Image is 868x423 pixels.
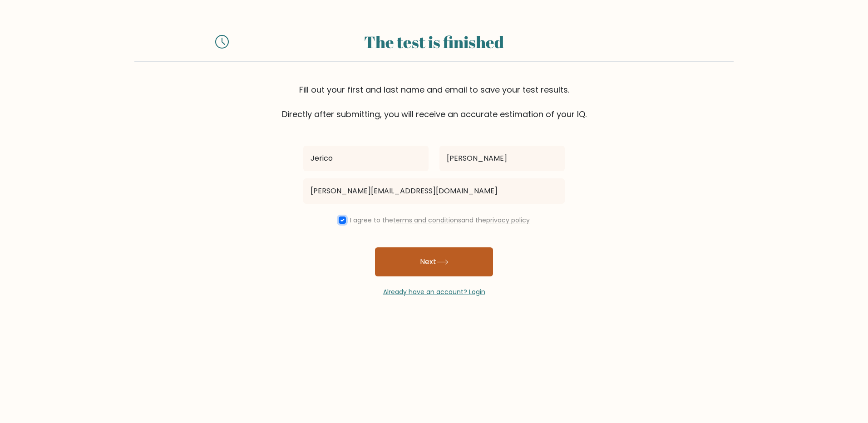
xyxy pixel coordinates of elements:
[303,178,565,204] input: Email
[350,216,530,225] label: I agree to the and the
[439,146,565,171] input: Last name
[303,146,429,171] input: First name
[375,247,493,276] button: Next
[393,216,461,225] a: terms and conditions
[240,30,628,54] div: The test is finished
[383,287,485,296] a: Already have an account? Login
[134,84,734,120] div: Fill out your first and last name and email to save your test results. Directly after submitting,...
[486,216,530,225] a: privacy policy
